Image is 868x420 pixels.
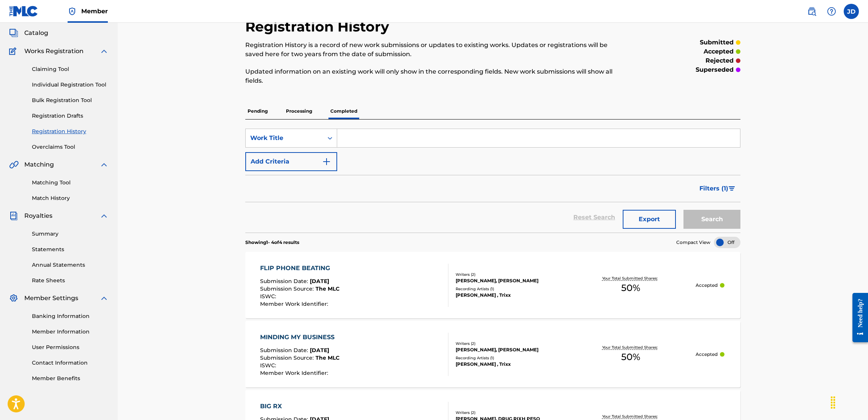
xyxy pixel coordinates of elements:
img: Matching [9,160,19,169]
p: Your Total Submitted Shares: [602,275,660,281]
span: Member Settings [24,294,78,303]
div: [PERSON_NAME], [PERSON_NAME] [456,346,566,353]
p: Your Total Submitted Shares: [602,344,660,350]
a: Match History [32,194,109,202]
a: Matching Tool [32,179,109,187]
a: Annual Statements [32,261,109,269]
span: ISWC : [260,362,278,369]
span: The MLC [316,285,339,292]
img: expand [99,294,109,303]
span: Catalog [24,28,48,38]
span: Submission Date : [260,278,310,285]
div: Writers ( 2 ) [456,341,566,346]
p: rejected [705,56,734,65]
p: Completed [328,103,360,119]
p: Accepted [696,282,718,289]
iframe: Chat Widget [830,384,868,420]
img: Top Rightsholder [68,7,77,16]
span: The MLC [316,354,339,361]
img: MLC Logo [9,6,38,17]
a: CatalogCatalog [9,28,48,38]
div: Recording Artists ( 1 ) [456,286,566,292]
a: Registration Drafts [32,112,109,120]
p: Showing 1 - 4 of 4 results [245,239,299,246]
div: Drag [827,391,839,414]
img: expand [99,211,109,220]
a: Public Search [804,4,819,19]
button: Export [623,210,676,229]
a: Statements [32,245,109,253]
p: Your Total Submitted Shares: [602,414,660,419]
a: Registration History [32,127,109,135]
span: Filters ( 1 ) [699,184,728,193]
iframe: Resource Center [847,287,868,348]
a: MINDING MY BUSINESSSubmission Date:[DATE]Submission Source:The MLCISWC:Member Work Identifier:Wri... [245,321,740,387]
form: Search Form [245,129,740,233]
p: accepted [704,47,734,56]
div: BIG RX [260,402,339,411]
button: Filters (1) [695,179,740,198]
div: Help [824,4,839,19]
span: Works Registration [24,47,84,56]
img: search [807,7,816,16]
span: Member Work Identifier : [260,300,330,307]
span: Member [81,7,108,16]
a: Rate Sheets [32,277,109,285]
span: Submission Date : [260,347,310,354]
a: Summary [32,230,109,238]
p: Accepted [696,351,718,358]
a: Bulk Registration Tool [32,96,109,104]
div: [PERSON_NAME], [PERSON_NAME] [456,277,566,284]
div: Work Title [250,134,319,143]
span: Submission Source : [260,354,316,361]
p: Pending [245,103,270,119]
img: help [827,7,836,16]
a: Claiming Tool [32,65,109,73]
span: Matching [24,160,54,169]
div: MINDING MY BUSINESS [260,333,339,342]
div: User Menu [844,4,859,19]
h2: Registration History [245,18,393,35]
div: FLIP PHONE BEATING [260,264,339,273]
a: FLIP PHONE BEATINGSubmission Date:[DATE]Submission Source:The MLCISWC:Member Work Identifier:Writ... [245,252,740,318]
button: Add Criteria [245,152,337,171]
img: Royalties [9,211,18,220]
a: Banking Information [32,312,109,320]
a: Member Benefits [32,374,109,382]
span: [DATE] [310,347,329,354]
div: [PERSON_NAME] , Trixx [456,361,566,368]
p: Processing [284,103,314,119]
span: Royalties [24,211,52,220]
span: Member Work Identifier : [260,370,330,376]
a: Overclaims Tool [32,143,109,151]
img: expand [99,160,109,169]
div: Recording Artists ( 1 ) [456,355,566,361]
p: superseded [696,65,734,74]
img: filter [729,186,735,191]
div: Writers ( 2 ) [456,272,566,277]
div: [PERSON_NAME] , Trixx [456,292,566,299]
p: Registration History is a record of new work submissions or updates to existing works. Updates or... [245,41,627,59]
img: Catalog [9,28,18,38]
span: Compact View [676,239,710,246]
span: 50 % [621,350,640,364]
span: [DATE] [310,278,329,285]
span: Submission Source : [260,285,316,292]
p: submitted [700,38,734,47]
div: Writers ( 2 ) [456,410,566,415]
img: expand [99,47,109,56]
img: Member Settings [9,294,18,303]
span: 50 % [621,281,640,295]
span: ISWC : [260,293,278,300]
p: Updated information on an existing work will only show in the corresponding fields. New work subm... [245,67,627,85]
a: Individual Registration Tool [32,81,109,89]
img: Works Registration [9,47,19,56]
img: 9d2ae6d4665cec9f34b9.svg [322,157,331,166]
a: Member Information [32,328,109,336]
a: User Permissions [32,343,109,351]
a: Contact Information [32,359,109,367]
